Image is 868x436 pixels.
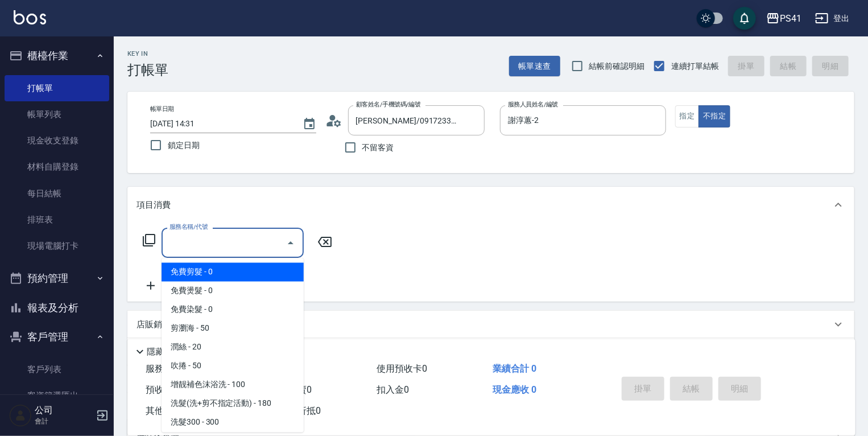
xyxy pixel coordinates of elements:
[362,142,394,154] span: 不留客資
[296,110,323,138] button: Choose date, selected date is 2025-10-14
[146,384,196,395] span: 預收卡販賣 0
[5,180,109,207] a: 每日結帳
[162,376,304,394] span: 增靓補色沫浴洗 - 100
[377,384,410,395] span: 扣入金 0
[14,10,46,24] img: Logo
[5,382,109,409] a: 客資篩選匯出
[146,363,187,374] span: 服務消費 0
[162,319,304,338] span: 剪瀏海 - 50
[5,233,109,259] a: 現場電腦打卡
[127,338,854,365] div: 預收卡販賣
[162,301,304,319] span: 免費染髮 - 0
[162,263,304,282] span: 免費剪髮 - 0
[168,139,200,151] span: 鎖定日期
[5,264,109,293] button: 預約管理
[127,311,854,338] div: 店販銷售
[493,384,536,395] span: 現金應收 0
[170,223,208,231] label: 服務名稱/代號
[5,75,109,101] a: 打帳單
[5,154,109,180] a: 材料自購登錄
[162,357,304,376] span: 吹捲 - 50
[282,234,300,252] button: Close
[150,114,291,133] input: YYYY/MM/DD hh:mm
[356,100,421,109] label: 顧客姓名/手機號碼/編號
[811,8,854,29] button: 登出
[35,405,93,416] h5: 公司
[5,207,109,233] a: 排班表
[127,187,854,223] div: 項目消費
[5,101,109,127] a: 帳單列表
[162,282,304,301] span: 免費燙髮 - 0
[9,404,32,427] img: Person
[508,100,558,109] label: 服務人員姓名/編號
[137,319,171,331] p: 店販銷售
[162,394,304,413] span: 洗髮(洗+剪不指定活動) - 180
[127,50,168,57] h2: Key In
[509,56,560,77] button: 帳單速查
[762,7,806,30] button: PS41
[127,62,168,78] h3: 打帳單
[5,127,109,154] a: 現金收支登錄
[698,105,730,127] button: 不指定
[377,363,428,374] span: 使用預收卡 0
[147,346,198,358] p: 隱藏業績明細
[137,199,171,211] p: 項目消費
[162,338,304,357] span: 潤絲 - 20
[146,405,205,416] span: 其他付款方式 0
[5,41,109,71] button: 櫃檯作業
[5,356,109,382] a: 客戶列表
[733,7,756,30] button: save
[35,416,93,426] p: 會計
[589,60,645,72] span: 結帳前確認明細
[671,60,719,72] span: 連續打單結帳
[5,293,109,323] button: 報表及分析
[150,105,174,113] label: 帳單日期
[162,413,304,432] span: 洗髮300 - 300
[780,11,801,26] div: PS41
[675,105,700,127] button: 指定
[493,363,536,374] span: 業績合計 0
[5,322,109,352] button: 客戶管理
